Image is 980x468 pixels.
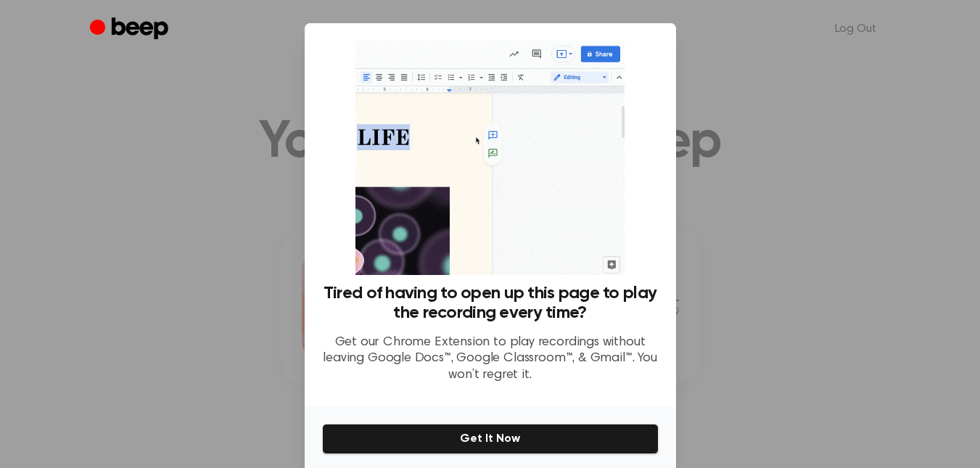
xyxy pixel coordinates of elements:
a: Beep [90,15,172,44]
a: Log Out [820,12,891,46]
button: Get It Now [322,424,659,454]
img: Beep extension in action [355,41,625,275]
p: Get our Chrome Extension to play recordings without leaving Google Docs™, Google Classroom™, & Gm... [322,334,659,384]
h3: Tired of having to open up this page to play the recording every time? [322,284,659,323]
